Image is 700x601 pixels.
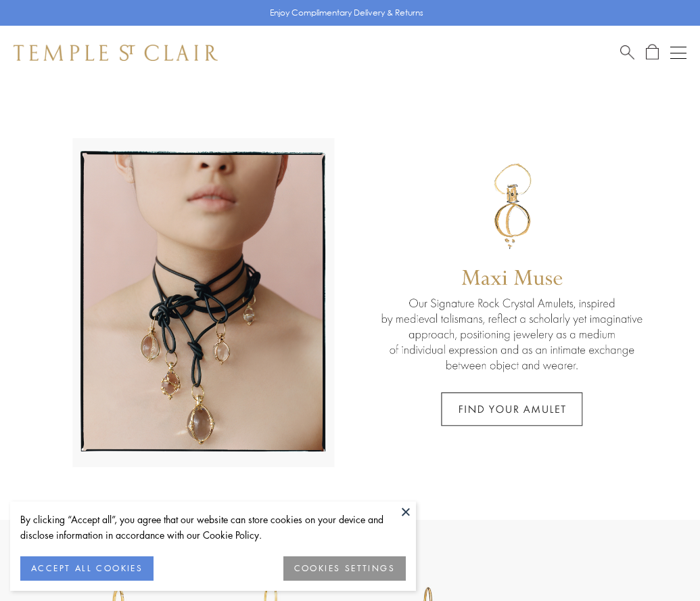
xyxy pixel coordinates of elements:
a: Search [620,44,634,61]
button: ACCEPT ALL COOKIES [20,556,154,581]
a: Open Shopping Bag [646,44,659,61]
button: COOKIES SETTINGS [283,556,406,581]
button: Open navigation [670,45,686,61]
p: Enjoy Complimentary Delivery & Returns [270,6,423,20]
div: By clicking “Accept all”, you agree that our website can store cookies on your device and disclos... [20,512,406,543]
img: Temple St. Clair [14,45,218,61]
